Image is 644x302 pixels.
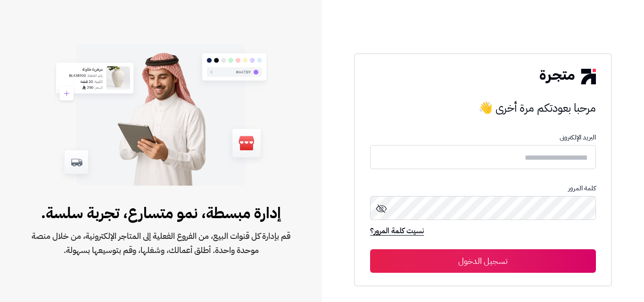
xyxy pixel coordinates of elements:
[540,69,595,84] img: logo-2.png
[30,229,292,257] span: قم بإدارة كل قنوات البيع، من الفروع الفعلية إلى المتاجر الإلكترونية، من خلال منصة موحدة واحدة. أط...
[370,98,595,117] h3: مرحبا بعودتكم مرة أخرى 👋
[370,185,595,192] p: كلمة المرور
[370,249,595,273] button: تسجيل الدخول
[370,134,595,141] p: البريد الإلكترونى
[370,225,424,238] a: نسيت كلمة المرور؟
[30,202,292,224] span: إدارة مبسطة، نمو متسارع، تجربة سلسة.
